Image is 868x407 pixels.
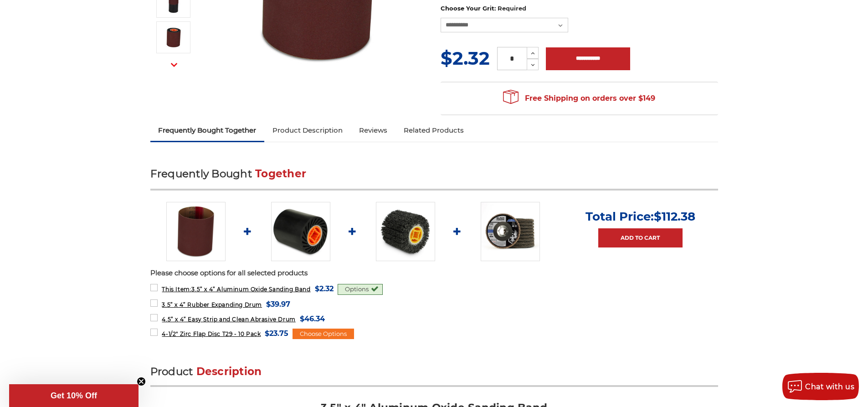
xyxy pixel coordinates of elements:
[9,384,139,407] div: Get 10% OffClose teaser
[300,313,325,325] span: $46.34
[137,377,146,386] button: Close teaser
[598,228,683,247] a: Add to Cart
[162,286,191,293] strong: This Item:
[782,373,859,400] button: Chat with us
[805,382,854,391] span: Chat with us
[395,120,472,140] a: Related Products
[293,329,354,340] div: Choose Options
[441,47,490,69] span: $2.32
[265,327,288,340] span: $23.75
[586,209,695,224] p: Total Price:
[654,209,695,224] span: $112.38
[162,316,295,323] span: 4.5” x 4” Easy Strip and Clean Abrasive Drum
[315,283,334,295] span: $2.32
[166,202,226,261] img: 3.5x4 inch sanding band for expanding rubber drum
[51,391,97,400] span: Get 10% Off
[163,55,185,75] button: Next
[338,284,383,295] div: Options
[264,120,351,140] a: Product Description
[498,5,526,12] small: Required
[255,167,306,180] span: Together
[503,89,655,108] span: Free Shipping on orders over $149
[150,365,193,378] span: Product
[162,330,261,337] span: 4-1/2" Zirc Flap Disc T29 - 10 Pack
[150,268,718,278] p: Please choose options for all selected products
[162,286,310,293] span: 3.5” x 4” Aluminum Oxide Sanding Band
[150,120,265,140] a: Frequently Bought Together
[162,26,185,49] img: 4x11 sanding belt
[441,4,718,13] label: Choose Your Grit:
[266,298,290,310] span: $39.97
[162,301,262,308] span: 3.5” x 4” Rubber Expanding Drum
[196,365,262,378] span: Description
[150,167,252,180] span: Frequently Bought
[351,120,395,140] a: Reviews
